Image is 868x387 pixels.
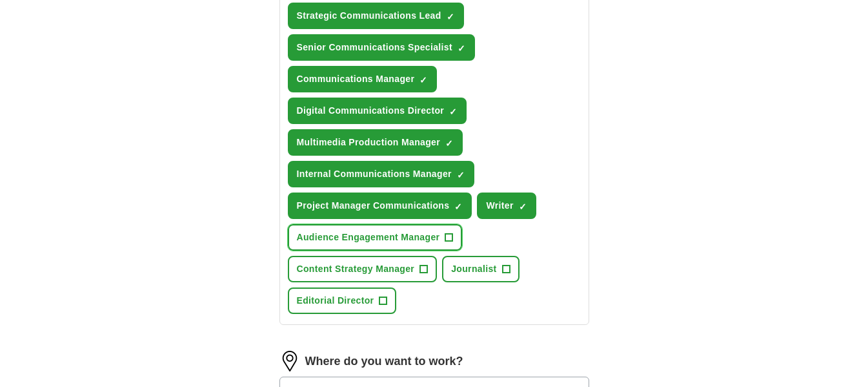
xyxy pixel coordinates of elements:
[297,167,452,181] span: Internal Communications Manager
[458,43,465,54] span: ✓
[451,262,496,276] span: Journalist
[288,161,474,187] button: Internal Communications Manager✓
[288,288,397,314] button: Editorial Director
[288,224,463,251] button: Audience Engagement Manager
[297,41,452,54] span: Senior Communications Specialist
[305,353,463,370] label: Where do you want to work?
[297,72,415,86] span: Communications Manager
[297,294,374,308] span: Editorial Director
[297,231,440,244] span: Audience Engagement Manager
[457,170,465,180] span: ✓
[449,107,457,117] span: ✓
[288,129,463,156] button: Multimedia Production Manager✓
[297,262,415,276] span: Content Strategy Manager
[297,104,445,118] span: Digital Communications Director
[447,12,454,22] span: ✓
[454,202,462,212] span: ✓
[279,351,300,371] img: location.png
[288,193,472,219] button: Project Manager Communications✓
[297,136,441,149] span: Multimedia Production Manager
[442,256,519,282] button: Journalist
[297,199,450,213] span: Project Manager Communications
[519,202,527,212] span: ✓
[445,138,453,149] span: ✓
[297,9,441,23] span: Strategic Communications Lead
[486,199,513,213] span: Writer
[288,98,467,124] button: Digital Communications Director✓
[419,75,427,85] span: ✓
[477,193,536,219] button: Writer✓
[288,66,438,92] button: Communications Manager✓
[288,256,438,282] button: Content Strategy Manager
[288,34,475,61] button: Senior Communications Specialist✓
[288,3,464,29] button: Strategic Communications Lead✓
